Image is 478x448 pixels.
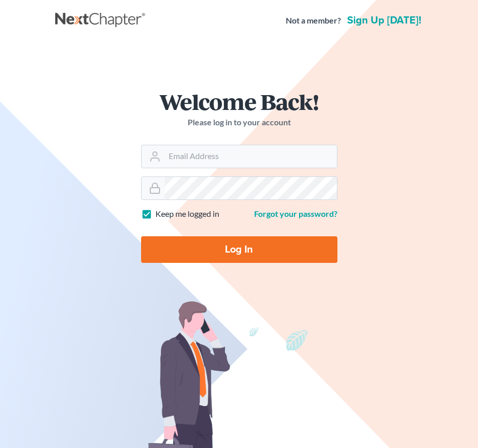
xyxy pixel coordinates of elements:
[286,15,341,27] strong: Not a member?
[141,236,337,263] input: Log In
[254,209,337,218] a: Forgot your password?
[141,117,337,128] p: Please log in to your account
[155,208,219,220] label: Keep me logged in
[165,145,337,168] input: Email Address
[141,91,337,113] h1: Welcome Back!
[345,15,423,26] a: Sign up [DATE]!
